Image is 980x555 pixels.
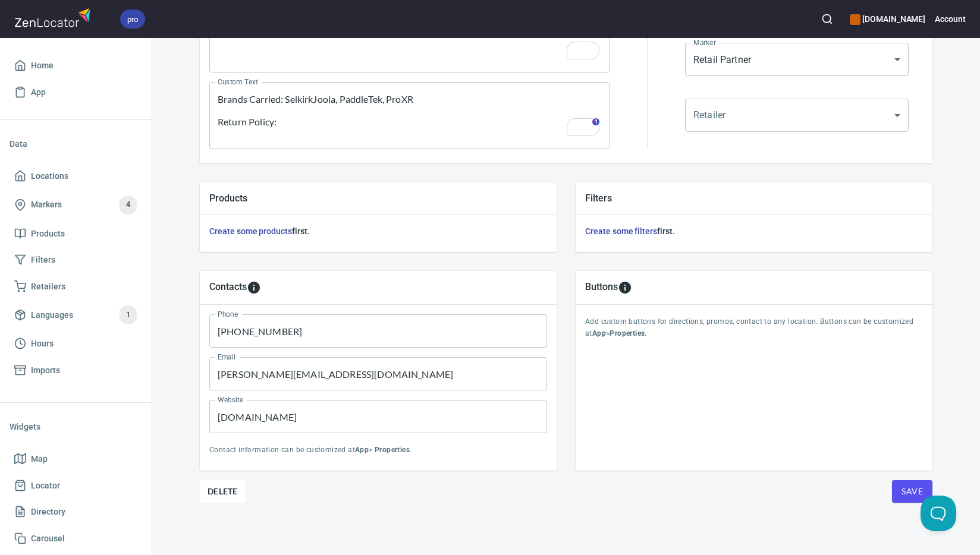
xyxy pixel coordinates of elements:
span: pro [120,13,145,26]
a: Markers4 [10,190,142,220]
span: App [31,85,46,100]
li: Data [10,130,142,158]
textarea: To enrich screen reader interactions, please activate Accessibility in Grammarly extension settings [218,93,602,138]
button: Account [935,6,966,32]
span: Carousel [31,531,65,546]
div: Retail Partner [685,43,909,76]
a: Home [10,52,142,79]
h5: Products [209,192,547,204]
b: Properties [610,329,645,338]
span: Hours [31,336,54,351]
svg: To add custom contact information for locations, please go to Apps > Properties > Contacts. [247,280,261,295]
a: Map [10,446,142,472]
h5: Contacts [209,280,247,295]
h5: Buttons [585,280,618,295]
span: Languages [31,308,73,323]
span: Products [31,226,65,241]
b: App [592,329,606,338]
div: pro [120,10,145,29]
a: Locations [10,163,142,190]
a: Imports [10,357,142,384]
a: Products [10,220,142,247]
h5: Filters [585,192,923,204]
button: Search [814,6,840,32]
a: Languages1 [10,299,142,330]
a: Create some products [209,226,292,236]
button: Save [892,480,932,503]
div: Manage your apps [850,6,925,32]
span: Locator [31,478,60,493]
svg: To add custom buttons for locations, please go to Apps > Properties > Buttons. [618,280,632,295]
button: color-CE600E [850,14,860,25]
h6: [DOMAIN_NAME] [850,12,925,26]
a: Create some filters [585,226,657,236]
h6: Account [935,12,966,26]
span: Directory [31,504,65,519]
div: ​ [685,99,909,132]
h6: first. [209,225,547,238]
a: Carousel [10,525,142,552]
span: Locations [31,169,68,184]
span: 1 [119,308,137,322]
button: Delete [200,480,246,503]
iframe: Help Scout Beacon - Open [921,496,956,531]
span: Imports [31,363,60,378]
b: Properties [375,446,410,454]
span: 4 [119,198,137,212]
textarea: To enrich screen reader interactions, please activate Accessibility in Grammarly extension settings [218,17,602,62]
a: Directory [10,499,142,525]
h6: first. [585,225,923,238]
a: App [10,79,142,106]
a: Retailers [10,273,142,300]
b: App [355,446,369,454]
span: Map [31,452,48,466]
a: Locator [10,472,142,499]
span: Delete [208,484,238,499]
span: Filters [31,253,55,267]
p: Contact information can be customized at > . [209,444,547,456]
li: Widgets [10,412,142,441]
img: zenlocator [14,5,94,30]
a: Filters [10,247,142,273]
span: Markers [31,197,62,212]
span: Save [902,484,923,499]
a: Hours [10,330,142,357]
p: Add custom buttons for directions, promos, contact to any location. Buttons can be customized at > . [585,316,923,340]
span: Home [31,58,54,73]
span: Retailers [31,279,65,294]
